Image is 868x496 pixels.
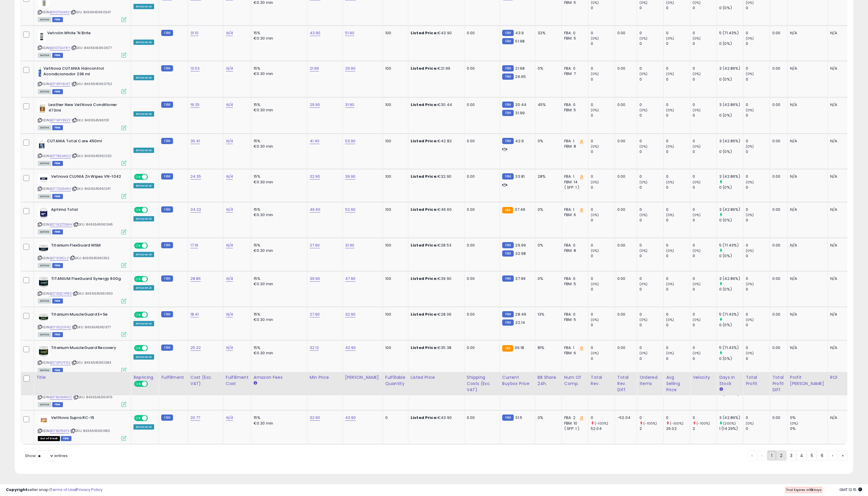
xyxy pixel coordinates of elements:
div: 0 [639,66,663,71]
div: 0 [666,174,690,179]
small: (0%) [591,36,599,41]
a: 31.90 [345,102,355,108]
div: 0 [746,138,770,144]
div: Amazon AI [133,148,154,153]
a: 13.53 [190,66,200,71]
div: 0 [666,5,690,11]
a: 46.60 [310,207,321,213]
div: 0 [591,5,615,11]
a: 41.40 [310,138,320,144]
div: N/A [830,102,850,107]
span: 30.44 [515,102,526,107]
span: 43.9 [515,30,524,36]
div: 3 (42.86%) [719,138,743,144]
a: 51.90 [345,30,355,36]
small: Days In Stock. [719,387,723,392]
b: Leather New VetNova Conditioner 473ml [48,102,120,115]
div: N/A [790,30,823,36]
div: 0 [693,185,717,190]
a: 24.35 [190,174,201,180]
div: 0.00 [617,174,632,179]
b: Listed Price: [411,30,438,36]
div: 0 [666,41,690,46]
small: FBM [161,173,173,180]
a: 32.90 [345,311,356,317]
small: (0%) [591,0,599,5]
div: N/A [830,138,850,144]
a: Terms of Use [50,487,76,492]
div: N/A [790,102,823,107]
div: 0 [666,102,690,107]
div: 0 [639,5,663,11]
div: 0 [666,77,690,82]
div: N/A [790,66,823,71]
div: 0 [693,138,717,144]
a: N/A [226,66,233,71]
img: 417Z-LWVC+L._SL40_.jpg [38,276,50,288]
small: FBM [161,30,173,36]
div: ASIN: [38,138,126,165]
div: 0 (0%) [719,149,743,154]
span: 31.99 [515,110,525,116]
span: 26.65 [515,74,526,79]
span: › [832,453,833,459]
a: 39.90 [345,174,356,180]
div: 0 [746,66,770,71]
small: (0%) [639,144,648,149]
div: 0.00 [772,102,783,107]
div: 0 [591,30,615,36]
div: 100 [385,138,404,144]
b: Vetrolin White 'N Brite [47,30,119,37]
div: 0.00 [467,66,495,71]
small: (0%) [591,108,599,112]
div: €43.90 [411,30,460,36]
span: All listings currently available for purchase on Amazon [38,161,51,166]
a: B079PY8L87 [50,81,71,87]
a: 25.22 [190,345,201,351]
a: 42.90 [345,345,356,351]
div: 45% [538,102,557,107]
small: (0%) [746,0,754,5]
img: 31rSkMRUh+L._SL40_.jpg [38,415,50,425]
a: 43.90 [310,30,321,36]
img: 31bJWL5OvoS._SL40_.jpg [38,174,50,183]
div: 0 [746,113,770,118]
div: 0 [693,30,717,36]
div: 0.00 [772,30,783,36]
div: Amazon AI [133,40,154,45]
a: N/A [226,276,233,282]
div: 0.00 [467,174,495,179]
a: 43.90 [345,415,356,421]
div: 0% [538,138,557,144]
div: FBM: 8 [564,144,584,149]
div: Amazon AI [133,111,154,117]
span: | SKU: 8436545960677 [71,45,112,50]
img: 31lDBA8FMpL._SL40_.jpg [38,66,42,78]
div: 32% [538,30,557,36]
a: 3 [786,451,796,461]
div: 0.00 [617,138,632,144]
div: 0 [693,41,717,46]
a: N/A [226,138,233,144]
div: FBA: 1 [564,138,584,144]
div: 0 [591,66,615,71]
div: N/A [790,138,823,144]
a: N/A [226,30,233,36]
a: 17.19 [190,242,198,248]
small: (0%) [746,71,754,76]
div: N/A [830,66,850,71]
small: FBM [161,138,173,144]
div: 0 [591,185,615,190]
div: N/A [830,30,850,36]
img: 31xv7EAulcL._SL40_.jpg [38,102,47,114]
a: B079Q11CLZ [50,256,69,261]
div: 0.00 [467,102,495,107]
span: All listings currently available for purchase on Amazon [38,89,51,94]
div: €0.30 min [254,71,303,76]
span: All listings currently available for purchase on Amazon [38,53,51,58]
small: (0%) [639,0,648,5]
div: 0 [746,174,770,179]
div: 0.00 [772,66,783,71]
a: B01G7GAX4S [50,10,70,15]
div: 0 [639,185,663,190]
